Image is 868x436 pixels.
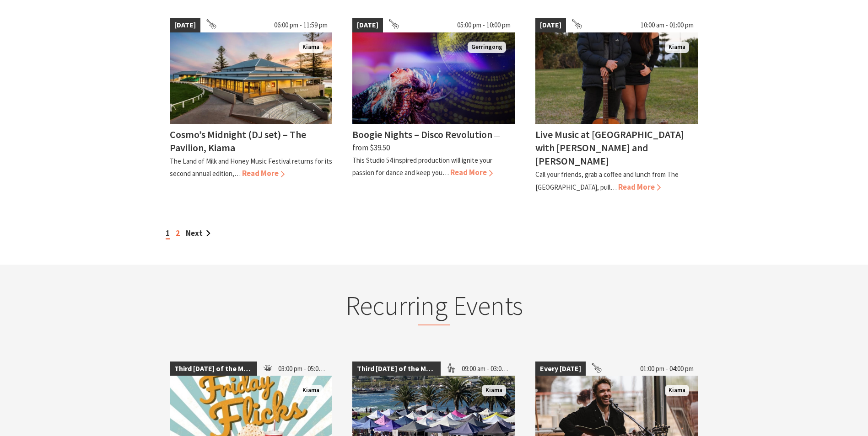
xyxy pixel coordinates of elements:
span: Third [DATE] of the Month [170,362,258,376]
span: Kiama [665,42,689,53]
img: Boogie Nights [352,32,515,124]
p: Call your friends, grab a coffee and lunch from The [GEOGRAPHIC_DATA], pull… [535,170,679,191]
span: [DATE] [170,18,200,32]
span: Gerringong [468,42,506,53]
h2: Recurring Events [255,290,614,325]
span: Read More [618,182,661,192]
span: Every [DATE] [535,362,586,376]
a: [DATE] 06:00 pm - 11:59 pm Land of Milk an Honey Festival Kiama Cosmo’s Midnight (DJ set) – The P... [170,18,333,193]
span: Kiama [299,42,323,53]
a: Next [186,228,210,238]
span: Read More [242,168,285,178]
img: Em & Ron [535,32,698,124]
h4: Boogie Nights – Disco Revolution [352,128,492,141]
span: 01:00 pm - 04:00 pm [636,362,698,376]
span: Third [DATE] of the Month [352,362,440,376]
span: 05:00 pm - 10:00 pm [453,18,515,32]
span: Read More [450,167,493,177]
a: [DATE] 05:00 pm - 10:00 pm Boogie Nights Gerringong Boogie Nights – Disco Revolution ⁠— from $39.... [352,18,515,193]
span: 10:00 am - 01:00 pm [636,18,698,32]
h4: Cosmo’s Midnight (DJ set) – The Pavilion, Kiama [170,128,306,154]
h4: Live Music at [GEOGRAPHIC_DATA] with [PERSON_NAME] and [PERSON_NAME] [535,128,684,167]
img: Land of Milk an Honey Festival [170,32,333,124]
span: 09:00 am - 03:00 pm [457,362,516,376]
span: 1 [166,228,170,239]
span: Kiama [299,385,323,396]
span: [DATE] [535,18,566,32]
span: [DATE] [352,18,383,32]
span: Kiama [665,385,689,396]
a: [DATE] 10:00 am - 01:00 pm Em & Ron Kiama Live Music at [GEOGRAPHIC_DATA] with [PERSON_NAME] and ... [535,18,698,193]
a: 2 [176,228,180,238]
p: The Land of Milk and Honey Music Festival returns for its second annual edition,… [170,157,332,178]
p: This Studio 54 inspired production will ignite your passion for dance and keep you… [352,156,492,177]
span: 06:00 pm - 11:59 pm [270,18,332,32]
span: 03:00 pm - 05:00 pm [274,362,332,376]
span: Kiama [482,385,506,396]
